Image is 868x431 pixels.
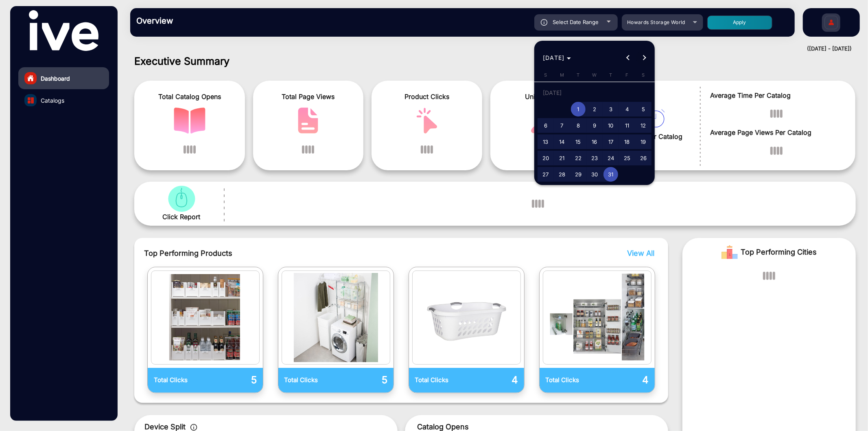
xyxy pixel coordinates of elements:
span: 19 [636,134,651,149]
span: 23 [587,151,602,165]
span: F [625,72,628,78]
span: 3 [603,102,618,117]
span: 26 [636,151,651,165]
button: July 25, 2025 [619,150,635,166]
button: July 15, 2025 [570,134,586,150]
button: July 26, 2025 [635,150,652,166]
td: [DATE] [538,85,652,101]
span: 5 [636,102,651,117]
span: 4 [620,102,634,117]
button: July 28, 2025 [554,166,570,183]
span: 20 [538,151,553,165]
span: 2 [587,102,602,117]
button: Choose month and year [540,51,574,65]
span: 16 [587,134,602,149]
span: 18 [620,134,634,149]
button: July 20, 2025 [538,150,554,166]
span: 10 [603,118,618,133]
span: 28 [555,167,569,182]
span: 29 [571,167,586,182]
button: Next month [636,50,653,66]
button: July 30, 2025 [586,166,603,183]
span: 1 [571,102,586,117]
button: July 3, 2025 [603,101,619,117]
span: 7 [555,118,569,133]
button: July 7, 2025 [554,117,570,134]
span: 17 [603,134,618,149]
span: S [642,72,645,78]
span: 6 [538,118,553,133]
button: July 4, 2025 [619,101,635,117]
button: July 16, 2025 [586,134,603,150]
button: July 23, 2025 [586,150,603,166]
span: T [577,72,579,78]
span: 25 [620,151,634,165]
button: July 21, 2025 [554,150,570,166]
span: 27 [538,167,553,182]
button: July 17, 2025 [603,134,619,150]
button: July 11, 2025 [619,117,635,134]
button: July 29, 2025 [570,166,586,183]
button: July 13, 2025 [538,134,554,150]
span: 11 [620,118,634,133]
button: July 27, 2025 [538,166,554,183]
button: July 1, 2025 [570,101,586,117]
span: 30 [587,167,602,182]
span: 12 [636,118,651,133]
button: July 18, 2025 [619,134,635,150]
button: July 24, 2025 [603,150,619,166]
span: T [609,72,612,78]
button: July 31, 2025 [603,166,619,183]
button: July 6, 2025 [538,117,554,134]
span: S [544,72,547,78]
button: July 22, 2025 [570,150,586,166]
span: W [592,72,597,78]
button: July 8, 2025 [570,117,586,134]
span: 15 [571,134,586,149]
span: 31 [603,167,618,182]
button: July 5, 2025 [635,101,652,117]
span: M [560,72,564,78]
button: July 10, 2025 [603,117,619,134]
span: [DATE] [543,54,565,61]
span: 9 [587,118,602,133]
span: 13 [538,134,553,149]
button: July 9, 2025 [586,117,603,134]
span: 22 [571,151,586,165]
button: July 12, 2025 [635,117,652,134]
span: 21 [555,151,569,165]
span: 8 [571,118,586,133]
button: July 19, 2025 [635,134,652,150]
span: 24 [603,151,618,165]
button: Previous month [620,50,636,66]
button: July 2, 2025 [586,101,603,117]
button: July 14, 2025 [554,134,570,150]
span: 14 [555,134,569,149]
